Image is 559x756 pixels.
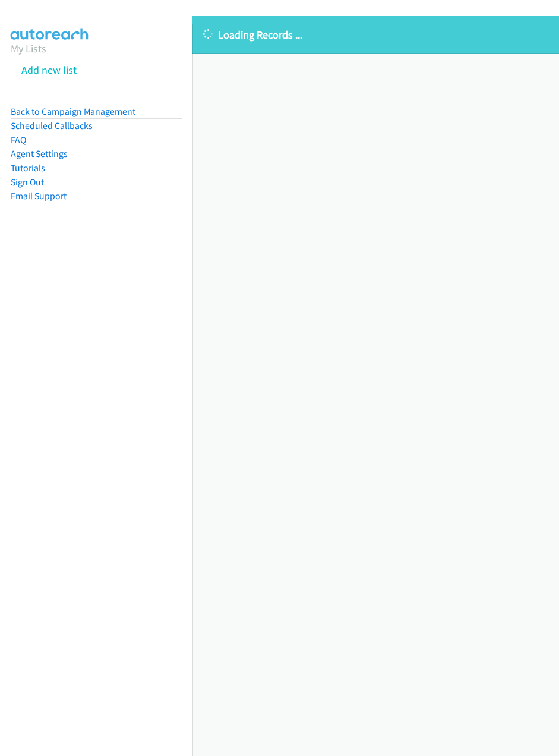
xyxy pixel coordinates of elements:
a: Back to Campaign Management [11,106,135,117]
a: Email Support [11,190,67,201]
a: My Lists [11,42,46,55]
a: Agent Settings [11,148,68,159]
a: Sign Out [11,177,44,188]
a: FAQ [11,134,26,146]
p: Loading Records ... [203,27,548,43]
a: Tutorials [11,162,45,174]
a: Add new list [21,63,77,77]
a: Scheduled Callbacks [11,120,93,131]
